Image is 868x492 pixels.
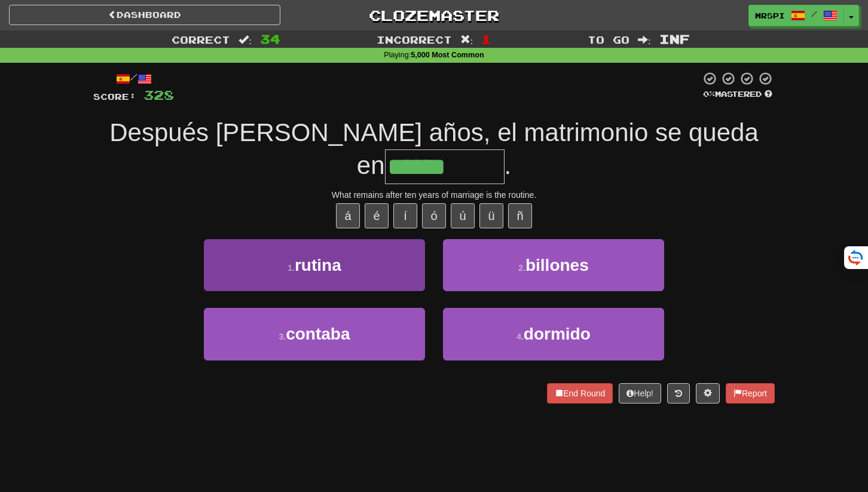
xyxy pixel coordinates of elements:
[811,10,817,18] span: /
[286,325,350,343] span: contaba
[204,308,425,360] button: 3.contaba
[460,35,473,45] span: :
[701,89,775,100] div: Mastered
[9,5,280,25] a: Dashboard
[703,89,715,99] span: 0 %
[505,151,512,179] span: .
[365,203,389,228] button: é
[93,71,174,86] div: /
[377,33,452,45] span: Incorrect
[524,325,591,343] span: dormido
[93,189,775,201] div: What remains after ten years of marriage is the routine.
[443,308,664,360] button: 4.dormido
[659,32,690,46] span: Inf
[547,383,613,404] button: End Round
[93,91,136,102] span: Score:
[288,263,295,273] small: 1 .
[393,203,417,228] button: í
[481,32,491,46] span: 1
[619,383,661,404] button: Help!
[143,87,174,102] span: 328
[748,5,844,26] a: MrsPi /
[336,203,360,228] button: á
[588,33,629,45] span: To go
[516,332,524,341] small: 4 .
[279,332,286,341] small: 3 .
[518,263,525,273] small: 2 .
[204,239,425,291] button: 1.rutina
[451,203,475,228] button: ú
[479,203,503,228] button: ü
[525,256,589,274] span: billones
[508,203,532,228] button: ñ
[638,35,651,45] span: :
[726,383,775,404] button: Report
[109,118,759,179] span: Después [PERSON_NAME] años, el matrimonio se queda en
[667,383,690,404] button: Round history (alt+y)
[443,239,664,291] button: 2.billones
[295,256,341,274] span: rutina
[239,35,252,45] span: :
[422,203,446,228] button: ó
[172,33,230,45] span: Correct
[755,10,785,21] span: MrsPi
[411,51,484,59] strong: 5,000 Most Common
[260,32,280,46] span: 34
[298,5,570,26] a: Clozemaster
